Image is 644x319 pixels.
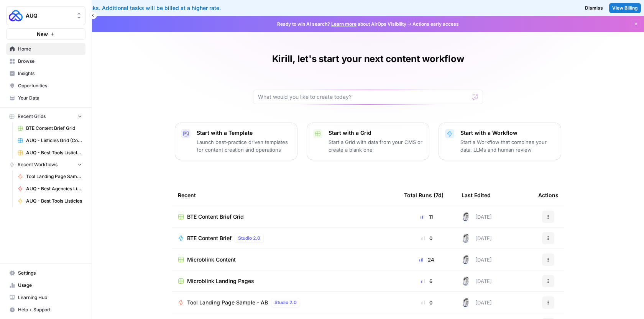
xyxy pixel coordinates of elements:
[258,93,469,101] input: What would you like to create today?
[14,170,85,183] a: Tool Landing Page Sample - AB
[460,129,555,137] p: Start with a Workflow
[462,212,471,221] img: 28dbpmxwbe1lgts1kkshuof3rm4g
[37,30,48,38] span: New
[178,298,392,307] a: Tool Landing Page Sample - ABStudio 2.0
[6,6,85,25] button: Workspace: AUQ
[412,21,459,28] span: Actions early access
[18,282,82,289] span: Usage
[187,234,232,242] span: BTE Content Brief
[6,80,85,92] a: Opportunities
[329,138,423,154] p: Start a Grid with data from your CMS or create a blank one
[18,113,46,120] span: Recent Grids
[6,92,85,104] a: Your Data
[612,5,638,11] span: View Billing
[18,82,82,89] span: Opportunities
[6,67,85,80] a: Insights
[274,299,297,306] span: Studio 2.0
[538,185,559,206] div: Actions
[462,234,492,243] div: [DATE]
[6,279,85,291] a: Usage
[439,123,561,160] button: Start with a WorkflowStart a Workflow that combines your data, LLMs and human review
[582,3,606,13] button: Dismiss
[18,270,82,276] span: Settings
[462,255,471,264] img: 28dbpmxwbe1lgts1kkshuof3rm4g
[329,129,423,137] p: Start with a Grid
[404,256,449,263] div: 24
[26,185,82,192] span: AUQ - Best Agencies Listicles
[26,149,82,156] span: AUQ - Best Tools Listicles Grid
[14,195,85,207] a: AUQ - Best Tools Listicles
[14,147,85,159] a: AUQ - Best Tools Listicles Grid
[197,129,291,137] p: Start with a Template
[178,234,392,243] a: BTE Content BriefStudio 2.0
[178,213,392,221] a: BTE Content Brief Grid
[460,138,555,154] p: Start a Workflow that combines your data, LLMs and human review
[404,213,449,221] div: 11
[462,234,471,243] img: 28dbpmxwbe1lgts1kkshuof3rm4g
[462,255,492,264] div: [DATE]
[609,3,641,13] a: View Billing
[18,58,82,65] span: Browse
[331,21,356,27] a: Learn more
[197,138,291,154] p: Launch best-practice driven templates for content creation and operations
[18,294,82,301] span: Learning Hub
[14,183,85,195] a: AUQ - Best Agencies Listicles
[462,298,471,307] img: 28dbpmxwbe1lgts1kkshuof3rm4g
[18,161,58,168] span: Recent Workflows
[6,43,85,55] a: Home
[6,267,85,279] a: Settings
[14,122,85,134] a: BTE Content Brief Grid
[6,304,85,316] button: Help + Support
[6,111,85,122] button: Recent Grids
[6,28,85,40] button: New
[307,123,429,160] button: Start with a GridStart a Grid with data from your CMS or create a blank one
[404,185,444,206] div: Total Runs (7d)
[26,125,82,132] span: BTE Content Brief Grid
[404,299,449,306] div: 0
[178,277,392,285] a: Microblink Landing Pages
[26,173,82,180] span: Tool Landing Page Sample - AB
[18,95,82,101] span: Your Data
[272,53,464,65] h1: Kirill, let's start your next content workflow
[462,298,492,307] div: [DATE]
[6,291,85,304] a: Learning Hub
[238,235,260,242] span: Studio 2.0
[462,185,491,206] div: Last Edited
[175,123,297,160] button: Start with a TemplateLaunch best-practice driven templates for content creation and operations
[187,277,254,285] span: Microblink Landing Pages
[9,9,23,23] img: AUQ Logo
[462,276,492,286] div: [DATE]
[26,137,82,144] span: AUQ - Listicles Grid (Copy from [GEOGRAPHIC_DATA])
[187,299,268,306] span: Tool Landing Page Sample - AB
[178,256,392,263] a: Microblink Content
[187,213,244,221] span: BTE Content Brief Grid
[6,159,85,170] button: Recent Workflows
[187,256,236,263] span: Microblink Content
[14,134,85,147] a: AUQ - Listicles Grid (Copy from [GEOGRAPHIC_DATA])
[178,185,392,206] div: Recent
[462,276,471,286] img: 28dbpmxwbe1lgts1kkshuof3rm4g
[404,277,449,285] div: 6
[462,212,492,221] div: [DATE]
[18,46,82,52] span: Home
[6,55,85,67] a: Browse
[26,198,82,204] span: AUQ - Best Tools Listicles
[18,306,82,313] span: Help + Support
[277,21,406,28] span: Ready to win AI search? about AirOps Visibility
[404,234,449,242] div: 0
[18,70,82,77] span: Insights
[6,4,400,12] div: You've used your included tasks. Additional tasks will be billed at a higher rate.
[585,5,603,11] span: Dismiss
[26,12,72,20] span: AUQ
